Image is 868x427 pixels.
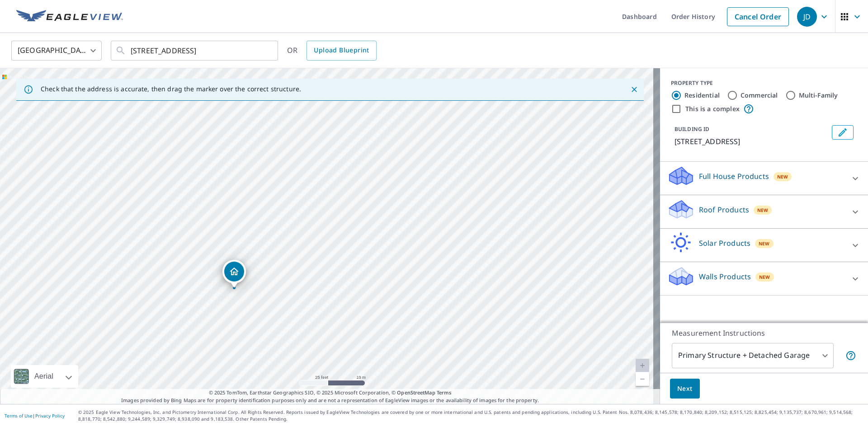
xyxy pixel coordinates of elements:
[699,171,769,182] p: Full House Products
[5,413,33,419] a: Terms of Use
[759,240,770,247] span: New
[685,104,740,113] label: This is a complex
[636,372,649,386] a: Current Level 20, Zoom Out
[287,41,377,61] div: OR
[11,365,78,388] div: Aerial
[41,85,301,93] p: Check that the address is accurate, then drag the marker over the correct structure.
[11,38,102,63] div: [GEOGRAPHIC_DATA]
[628,84,640,95] button: Close
[727,7,789,26] a: Cancel Order
[672,343,834,368] div: Primary Structure + Detached Garage
[699,238,750,249] p: Solar Products
[677,383,693,394] span: Next
[667,266,861,291] div: Walls ProductsNew
[16,10,123,23] img: EV Logo
[777,173,788,180] span: New
[699,271,751,282] p: Walls Products
[667,199,861,225] div: Roof ProductsNew
[672,328,856,338] p: Measurement Instructions
[32,365,56,388] div: Aerial
[307,41,376,61] a: Upload Blueprint
[675,125,709,133] p: BUILDING ID
[757,206,769,214] span: New
[397,389,435,396] a: OpenStreetMap
[671,79,857,87] div: PROPERTY TYPE
[5,413,65,418] p: |
[636,359,649,372] a: Current Level 20, Zoom In Disabled
[78,409,863,422] p: © 2025 Eagle View Technologies, Inc. and Pictometry International Corp. All Rights Reserved. Repo...
[667,232,861,258] div: Solar ProductsNew
[670,379,700,399] button: Next
[799,91,838,100] label: Multi-Family
[314,45,369,56] span: Upload Blueprint
[684,91,720,100] label: Residential
[209,389,452,397] span: © 2025 TomTom, Earthstar Geographics SIO, © 2025 Microsoft Corporation, ©
[675,136,828,147] p: [STREET_ADDRESS]
[845,350,856,361] span: Your report will include the primary structure and a detached garage if one exists.
[741,91,778,100] label: Commercial
[759,273,770,281] span: New
[832,125,854,140] button: Edit building 1
[797,7,817,27] div: JD
[667,165,861,191] div: Full House ProductsNew
[222,260,246,288] div: Dropped pin, building 1, Residential property, 2178 Chickasaw Loop Rock Hill, SC 29732
[131,38,259,63] input: Search by address or latitude-longitude
[699,204,749,215] p: Roof Products
[35,413,65,419] a: Privacy Policy
[437,389,452,396] a: Terms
